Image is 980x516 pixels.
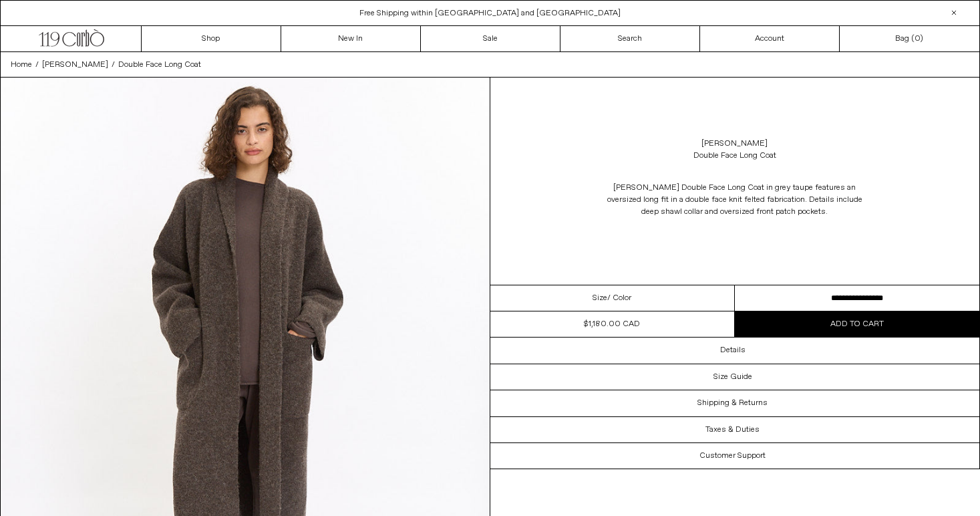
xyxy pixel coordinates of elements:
span: 0 [915,33,920,44]
a: Free Shipping within [GEOGRAPHIC_DATA] and [GEOGRAPHIC_DATA] [359,8,621,19]
h3: Shipping & Returns [697,398,768,408]
a: New In [281,26,421,51]
button: Add to cart [735,311,979,337]
span: / [35,59,39,71]
a: Shop [142,26,281,51]
span: / [112,59,115,71]
h3: Taxes & Duties [705,425,760,434]
p: [PERSON_NAME] Double Face Long Coat in grey taupe features an oversized long fit in a double face... [601,175,868,225]
h3: Customer Support [699,451,766,461]
span: ) [915,33,923,45]
span: / Color [607,292,631,304]
a: [PERSON_NAME] [42,59,108,71]
a: Search [560,26,700,51]
a: Account [700,26,840,51]
a: Home [11,59,32,71]
span: [PERSON_NAME] [42,59,108,70]
a: Sale [421,26,560,51]
a: Double Face Long Coat [118,59,201,71]
span: Add to cart [830,319,884,330]
a: [PERSON_NAME] [701,138,768,150]
h3: Details [720,346,746,355]
div: $1,180.00 CAD [584,318,640,330]
span: Size [593,292,607,304]
span: Home [11,59,32,70]
span: Double Face Long Coat [118,59,201,70]
a: Bag () [840,26,979,51]
div: Double Face Long Coat [693,150,776,162]
h3: Size Guide [713,372,752,382]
